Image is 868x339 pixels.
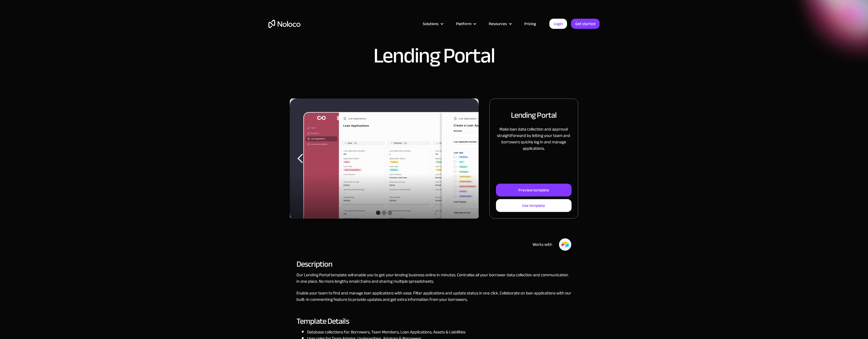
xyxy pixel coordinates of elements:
[571,19,600,29] a: Get started
[559,238,572,251] img: Airtable
[268,20,300,28] a: home
[511,109,557,121] h2: Lending Portal
[296,262,572,266] h2: Description
[496,199,572,212] a: Use template
[296,319,544,324] h2: Template Details
[296,272,572,285] p: Our Lending Portal template will enable you to get your lending business online in minutes. Centr...
[496,184,572,196] a: Preview template
[388,211,392,215] div: Show slide 3 of 3
[373,45,495,66] h1: Lending Portal
[489,20,507,27] div: Resources
[290,98,479,219] div: carousel
[449,20,482,27] div: Platform
[296,290,572,303] p: Enable your team to find and manage loan applications with ease. Filter applications and update s...
[522,202,545,209] div: Use template
[456,20,471,27] div: Platform
[482,20,518,27] div: Resources
[376,211,380,215] div: Show slide 1 of 3
[290,98,311,219] div: previous slide
[518,187,549,194] div: Preview template
[457,98,479,219] div: next slide
[290,98,479,219] div: 1 of 3
[423,20,439,27] div: Solutions
[496,126,572,152] p: Make loan data collection and approval straightforward by letting your team and borrowers quickly...
[533,241,552,248] div: Works with
[416,20,449,27] div: Solutions
[382,211,386,215] div: Show slide 2 of 3
[518,20,543,27] a: Pricing
[307,329,544,335] li: Database collections for: Borrowers, Team Members, Loan Applications, Assets & Liabilities
[549,19,567,29] a: Login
